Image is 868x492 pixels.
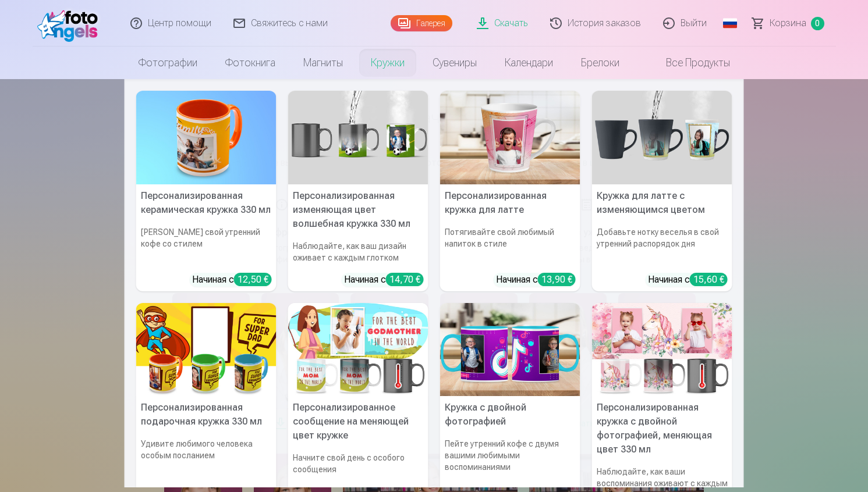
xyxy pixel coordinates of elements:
img: Персонализированная кружка для латте [440,91,580,184]
h5: Персонализированная изменяющая цвет волшебная кружка 330 мл [288,184,428,236]
a: Персонализированная кружка для латтеПерсонализированная кружка для латтеПотягивайте свой любимый ... [440,91,580,291]
div: Начиная с [344,273,424,287]
img: Персонализированная изменяющая цвет волшебная кружка 330 мл [288,91,428,184]
img: Кружка для латте с изменяющимся цветом [592,91,732,184]
a: Кружка для латте с изменяющимся цветомКружка для латте с изменяющимся цветомДобавьте нотку весель... [592,91,732,291]
a: Фотокнига [211,47,289,79]
a: Календари [491,47,567,79]
h6: Потягивайте свой любимый напиток в стиле [440,222,580,268]
a: Все продукты [633,47,744,79]
a: Сувениры [419,47,491,79]
a: Брелоки [567,47,633,79]
div: 15,60 € [690,273,728,286]
h5: Кружка с двойной фотографией [440,396,580,433]
h6: [PERSON_NAME] свой утренний кофе со стилем [136,222,277,268]
div: 13,90 € [538,273,576,286]
div: 14,70 € [386,273,424,286]
span: 0 [811,17,824,30]
h5: Персонализированная подарочная кружка 330 мл [136,396,277,433]
span: Корзина [770,16,806,30]
a: Галерея [391,15,452,31]
h5: Персонализированная кружка для латте [440,184,580,222]
img: Персонализированная керамическая кружка 330 мл [136,91,277,184]
a: Кружки [357,47,419,79]
div: Начиная с [192,273,272,287]
div: Начиная с [496,273,576,287]
h6: Добавьте нотку веселья в свой утренний распорядок дня [592,222,732,268]
a: Магниты [289,47,357,79]
h5: Персонализированное сообщение на меняющей цвет кружке [288,396,428,447]
a: Фотографии [125,47,211,79]
img: /fa1 [37,5,104,42]
a: Персонализированная изменяющая цвет волшебная кружка 330 млПерсонализированная изменяющая цвет во... [288,91,428,291]
h6: Наблюдайте, как ваш дизайн оживает с каждым глотком [288,236,428,268]
img: Персонализированное сообщение на меняющей цвет кружке [288,303,428,397]
h5: Кружка для латте с изменяющимся цветом [592,184,732,222]
a: Персонализированная керамическая кружка 330 млПерсонализированная керамическая кружка 330 мл[PERS... [136,91,277,291]
h5: Персонализированная керамическая кружка 330 мл [136,184,277,222]
h5: Персонализированная кружка с двойной фотографией, меняющая цвет 330 мл [592,396,732,461]
div: 12,50 € [234,273,272,286]
div: Начиная с [648,273,728,287]
img: Кружка с двойной фотографией [440,303,580,397]
img: Персонализированная кружка с двойной фотографией, меняющая цвет 330 мл [592,303,732,397]
img: Персонализированная подарочная кружка 330 мл [136,303,277,397]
